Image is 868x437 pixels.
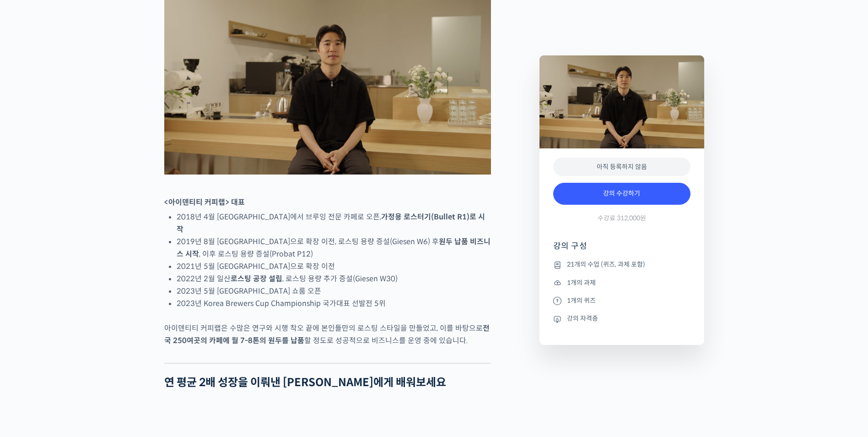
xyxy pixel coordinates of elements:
[553,158,690,176] div: 아직 등록하지 않음
[231,274,282,284] strong: 로스팅 공장 설립
[177,273,491,285] li: 2022년 2월 일산 , 로스팅 용량 추가 증설(Giesen W30)
[598,214,646,223] span: 수강료 312,000원
[29,304,34,311] span: 홈
[118,290,176,313] a: 설정
[3,290,60,313] a: 홈
[177,285,491,297] li: 2023년 5월 [GEOGRAPHIC_DATA] 쇼룸 오픈
[84,305,95,312] span: 대화
[177,235,491,260] li: 2019년 8월 [GEOGRAPHIC_DATA]으로 확장 이전, 로스팅 용량 증설(Giesen W6) 후 , 이후 로스팅 용량 증설(Probat P12)
[177,211,491,235] li: 2018년 4월 [GEOGRAPHIC_DATA]에서 브루잉 전문 카페로 오픈,
[164,197,245,207] strong: <아이덴티티 커피랩> 대표
[164,376,491,389] h2: 연 평균 2배 성장을 이뤄낸 [PERSON_NAME]에게 배워보세요
[553,183,690,205] a: 강의 수강하기
[553,240,690,259] h4: 강의 구성
[553,313,690,324] li: 강의 자격증
[553,259,690,270] li: 21개의 수업 (퀴즈, 과제 포함)
[177,297,491,310] li: 2023년 Korea Brewers Cup Championship 국가대표 선발전 5위
[141,304,152,311] span: 설정
[177,260,491,273] li: 2021년 5월 [GEOGRAPHIC_DATA]으로 확장 이전
[553,277,690,288] li: 1개의 과제
[60,290,118,313] a: 대화
[164,322,491,347] p: 아이덴티티 커피랩은 수많은 연구와 시행 착오 끝에 본인들만의 로스팅 스타일을 만들었고, 이를 바탕으로 할 정도로 성공적으로 비즈니스를 운영 중에 있습니다.
[553,295,690,306] li: 1개의 퀴즈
